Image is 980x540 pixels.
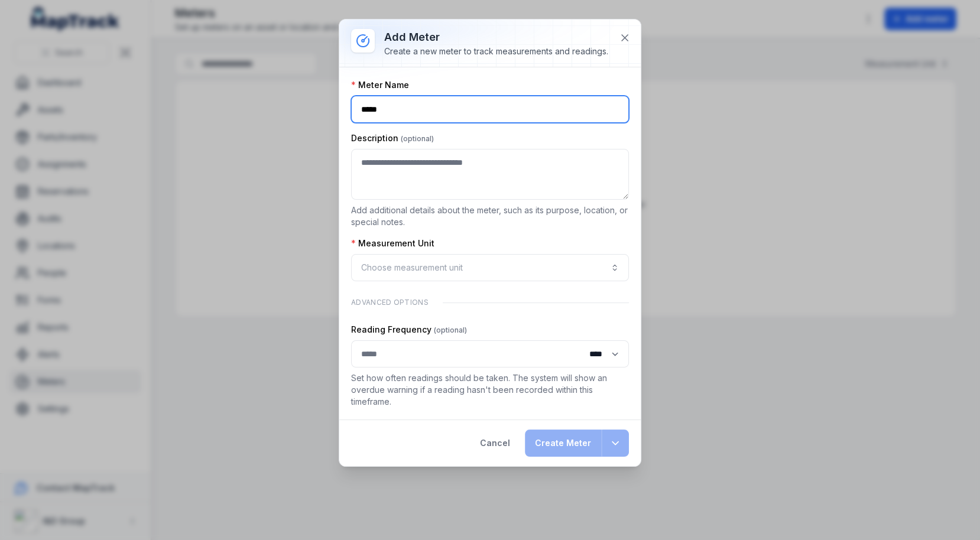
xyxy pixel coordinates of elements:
input: :rlp:-form-item-label [351,340,629,367]
label: Measurement Unit [351,238,434,249]
h3: Add meter [384,29,608,45]
label: Reading Frequency [351,324,467,336]
label: Meter Name [351,79,409,91]
input: :rlj:-form-item-label [351,96,629,123]
button: Cancel [470,430,520,457]
p: Set how often readings should be taken. The system will show an overdue warning if a reading hasn... [351,372,629,408]
p: Add additional details about the meter, such as its purpose, location, or special notes. [351,204,629,228]
textarea: :rlk:-form-item-label [351,149,629,200]
button: Choose measurement unit [351,254,629,281]
label: Description [351,132,434,144]
div: Create a new meter to track measurements and readings. [384,45,608,57]
div: Advanced Options [351,291,629,314]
